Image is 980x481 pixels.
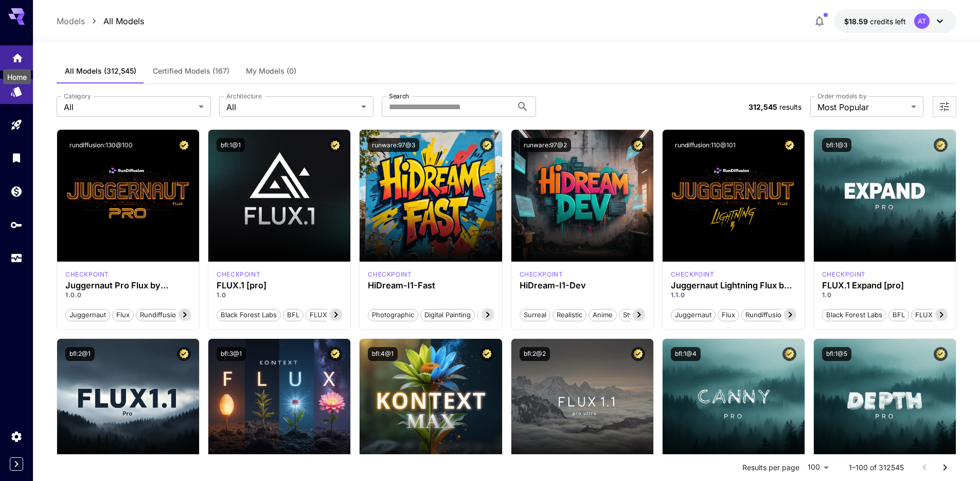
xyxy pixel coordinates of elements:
p: checkpoint [671,270,715,279]
button: Certified Model – Vetted for best performance and includes a commercial license. [631,347,645,361]
span: flux [113,310,133,320]
div: Home [3,70,31,84]
p: 1.0.0 [65,290,191,300]
button: Certified Model – Vetted for best performance and includes a commercial license. [328,138,342,152]
span: results [779,102,801,111]
button: juggernaut [671,308,716,321]
p: 1.0 [822,290,948,300]
span: 312,545 [749,102,777,111]
button: Anime [589,308,617,321]
span: Realistic [553,310,586,320]
span: All [64,101,194,113]
span: credits left [870,17,906,26]
div: Usage [10,252,23,265]
button: bfl:3@1 [217,347,246,361]
span: juggernaut [66,310,110,320]
div: FLUX.1 D [65,270,109,279]
div: 100 [804,460,832,475]
button: runware:97@3 [368,138,419,152]
button: BFL [283,308,304,321]
button: Digital Painting [420,308,475,321]
div: Models [10,82,23,95]
label: Search [389,92,409,100]
button: Photographic [368,308,418,321]
div: Home [11,48,24,61]
span: BFL [283,310,303,320]
p: checkpoint [65,270,109,279]
span: juggernaut [671,310,715,320]
button: bfl:1@5 [822,347,851,361]
button: Surreal [520,308,550,321]
span: Stylized [619,310,651,320]
button: FLUX.1 [pro] [306,308,353,321]
p: checkpoint [822,270,866,279]
span: Digital Painting [421,310,474,320]
h3: FLUX.1 Expand [pro] [822,281,948,290]
div: Wallet [10,185,23,198]
label: Order models by [817,92,866,100]
span: All [226,101,357,113]
button: rundiffusion [136,308,184,321]
h3: HiDream-I1-Fast [368,281,493,290]
button: Go to next page [935,457,955,478]
div: AT [914,13,930,29]
span: Certified Models (167) [153,66,229,76]
span: rundiffusion [136,310,184,320]
div: FLUX.1 D [671,270,715,279]
span: Photographic [368,310,418,320]
button: flux [718,308,739,321]
span: Black Forest Labs [217,310,280,320]
button: bfl:1@1 [217,138,245,152]
span: Surreal [520,310,550,320]
button: Black Forest Labs [822,308,886,321]
button: Certified Model – Vetted for best performance and includes a commercial license. [177,138,191,152]
span: Cinematic [477,310,516,320]
label: Category [64,92,91,100]
span: rundiffusion [742,310,789,320]
button: Realistic [553,308,586,321]
div: $18.58507 [844,16,906,27]
div: API Keys [10,218,23,231]
button: rundiffusion:130@100 [65,138,137,152]
div: fluxpro [822,270,866,279]
span: Most Popular [817,101,907,113]
button: Certified Model – Vetted for best performance and includes a commercial license. [631,138,645,152]
button: Certified Model – Vetted for best performance and includes a commercial license. [934,347,948,361]
span: flux [718,310,739,320]
p: checkpoint [217,270,260,279]
span: FLUX.1 [pro] [306,310,353,320]
button: runware:97@2 [520,138,571,152]
button: bfl:1@4 [671,347,701,361]
a: All Models [103,15,144,27]
h3: Juggernaut Lightning Flux by RunDiffusion [671,281,796,290]
span: Black Forest Labs [823,310,886,320]
p: 1.1.0 [671,290,796,300]
button: Expand sidebar [10,457,23,471]
a: Models [57,15,85,27]
span: My Models (0) [246,66,296,76]
span: Anime [589,310,616,320]
label: Architecture [226,92,261,100]
p: 1.0 [217,290,342,300]
div: fluxpro [217,270,260,279]
button: Certified Model – Vetted for best performance and includes a commercial license. [328,347,342,361]
h3: FLUX.1 [pro] [217,281,342,290]
button: bfl:1@3 [822,138,851,152]
button: BFL [888,308,909,321]
nav: breadcrumb [57,15,144,27]
button: Certified Model – Vetted for best performance and includes a commercial license. [782,138,796,152]
div: Juggernaut Pro Flux by RunDiffusion [65,281,191,290]
button: Open more filters [938,100,951,113]
button: Certified Model – Vetted for best performance and includes a commercial license. [177,347,191,361]
p: 1–100 of 312545 [849,462,904,473]
div: HiDream-I1-Dev [520,281,645,290]
p: checkpoint [368,270,412,279]
button: $18.58507AT [834,9,956,33]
